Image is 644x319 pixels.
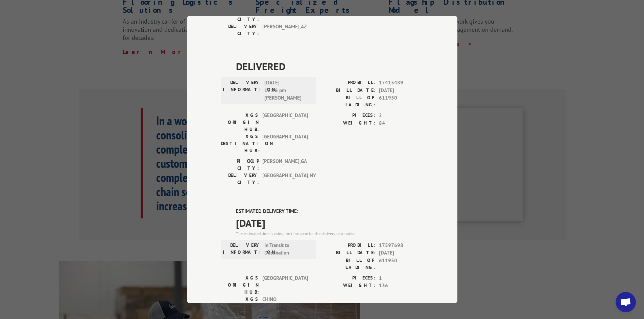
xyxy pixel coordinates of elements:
[322,257,376,271] label: BILL OF LADING:
[262,158,308,172] span: [PERSON_NAME] , GA
[379,87,424,95] span: [DATE]
[322,79,376,87] label: PROBILL:
[262,172,308,186] span: [GEOGRAPHIC_DATA] , NY
[379,242,424,249] span: 17597698
[322,87,376,95] label: BILL DATE:
[322,119,376,127] label: WEIGHT:
[221,296,259,317] label: XGS DESTINATION HUB:
[379,79,424,87] span: 17415489
[262,23,308,37] span: [PERSON_NAME] , AZ
[379,94,424,108] span: 611950
[379,274,424,282] span: 1
[322,249,376,257] label: BILL DATE:
[221,112,259,133] label: XGS ORIGIN HUB:
[264,242,310,257] span: In Transit to Destination
[262,296,308,317] span: CHINO
[379,249,424,257] span: [DATE]
[322,242,376,249] label: PROBILL:
[221,23,259,37] label: DELIVERY CITY:
[221,133,259,154] label: XGS DESTINATION HUB:
[223,79,261,102] label: DELIVERY INFORMATION:
[616,292,636,312] div: Open chat
[262,9,308,23] span: ACWORTH , GA
[221,158,259,172] label: PICKUP CITY:
[322,94,376,108] label: BILL OF LADING:
[379,112,424,119] span: 2
[236,215,424,231] span: [DATE]
[236,208,424,215] label: ESTIMATED DELIVERY TIME:
[236,59,424,74] span: DELIVERED
[322,282,376,290] label: WEIGHT:
[322,274,376,282] label: PIECES:
[262,112,308,133] span: [GEOGRAPHIC_DATA]
[379,282,424,290] span: 136
[322,112,376,119] label: PIECES:
[379,257,424,271] span: 611950
[262,133,308,154] span: [GEOGRAPHIC_DATA]
[223,242,261,257] label: DELIVERY INFORMATION:
[221,274,259,296] label: XGS ORIGIN HUB:
[221,9,259,23] label: PICKUP CITY:
[379,119,424,127] span: 84
[236,231,424,237] div: The estimated time is using the time zone for the delivery destination.
[262,274,308,296] span: [GEOGRAPHIC_DATA]
[221,172,259,186] label: DELIVERY CITY:
[264,79,310,102] span: [DATE] 12:26 pm [PERSON_NAME]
